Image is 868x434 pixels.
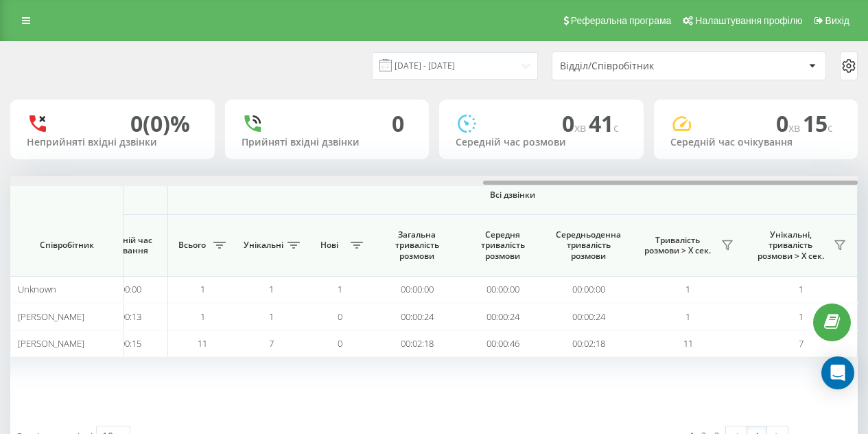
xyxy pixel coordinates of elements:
td: 00:00:46 [460,330,546,357]
td: 00:00:00 [374,276,460,303]
div: Відділ/Співробітник [560,60,724,72]
span: 1 [338,283,342,295]
span: 1 [685,283,690,295]
span: 1 [200,283,205,295]
div: Середній час очікування [670,137,842,148]
span: Середній час очікування [93,235,157,256]
span: Нові [312,240,347,251]
span: 7 [269,337,274,350]
td: 00:00:24 [460,303,546,330]
span: Співробітник [22,240,111,251]
span: c [613,120,619,135]
span: 1 [799,283,804,295]
span: [PERSON_NAME] [18,310,84,323]
span: 1 [200,310,205,323]
div: 0 (0)% [130,111,190,137]
span: 1 [685,310,690,323]
span: Унікальні, тривалість розмови > Х сек. [751,229,830,262]
span: 0 [338,337,342,350]
td: 00:00:13 [82,303,168,330]
td: 00:00:00 [460,276,546,303]
span: 41 [589,108,619,138]
span: Всього [175,240,209,251]
span: Тривалість розмови > Х сек. [638,235,717,256]
span: Реферальна програма [571,15,672,26]
div: Прийняті вхідні дзвінки [242,137,413,148]
span: Unknown [18,283,56,295]
span: c [828,120,833,135]
span: Середньоденна тривалість розмови [556,229,621,262]
td: 00:02:18 [546,330,631,357]
span: Унікальні [244,240,283,251]
td: 00:00:24 [546,303,631,330]
span: 11 [198,337,207,350]
span: 0 [338,310,342,323]
span: Загальна тривалість розмови [384,229,449,262]
span: 1 [269,283,274,295]
div: Середній час розмови [456,137,627,148]
span: Налаштування профілю [695,15,802,26]
span: 15 [803,108,833,138]
span: 7 [799,337,804,350]
span: хв [788,120,803,135]
span: 11 [683,337,693,350]
span: хв [574,120,589,135]
td: 00:00:15 [82,330,168,357]
span: 1 [269,310,274,323]
td: 00:00:00 [82,276,168,303]
div: 0 [392,111,404,137]
span: Середня тривалість розмови [470,229,535,262]
span: 1 [799,310,804,323]
td: 00:00:00 [546,276,631,303]
div: Неприйняті вхідні дзвінки [27,137,198,148]
td: 00:00:24 [374,303,460,330]
td: 00:02:18 [374,330,460,357]
span: Вихід [825,15,849,26]
span: [PERSON_NAME] [18,337,84,350]
span: 0 [776,108,803,138]
span: Всі дзвінки [209,190,817,201]
span: 0 [562,108,589,138]
div: Open Intercom Messenger [821,356,854,389]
